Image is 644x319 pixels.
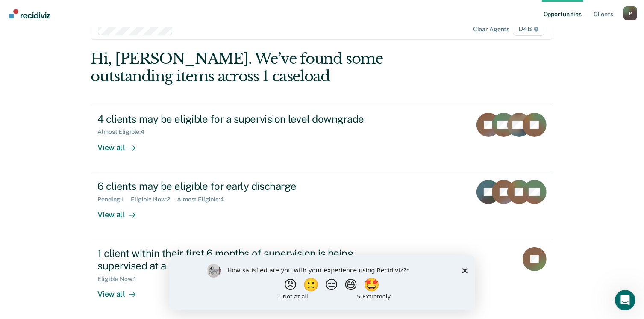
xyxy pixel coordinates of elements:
div: Almost Eligible : 4 [97,128,151,136]
div: View all [97,136,145,152]
div: Eligible Now : 1 [97,275,143,283]
div: P [623,6,637,20]
img: Recidiviz [9,9,50,18]
div: View all [97,282,145,299]
div: 1 client within their first 6 months of supervision is being supervised at a level that does not ... [97,247,397,272]
iframe: Survey by Kim from Recidiviz [169,255,475,310]
div: Almost Eligible : 4 [177,196,231,203]
div: View all [97,203,145,219]
a: 6 clients may be eligible for early dischargePending:1Eligible Now:2Almost Eligible:4View all [91,173,553,240]
iframe: Intercom live chat [615,290,635,310]
div: Pending : 1 [97,196,131,203]
div: 4 clients may be eligible for a supervision level downgrade [97,113,397,125]
div: Hi, [PERSON_NAME]. We’ve found some outstanding items across 1 caseload [91,50,461,85]
span: D4B [513,22,544,36]
div: Clear agents [473,26,509,33]
a: 4 clients may be eligible for a supervision level downgradeAlmost Eligible:4View all [91,106,553,173]
button: Profile dropdown button [623,6,637,20]
div: 6 clients may be eligible for early discharge [97,180,397,192]
div: Eligible Now : 2 [131,196,177,203]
